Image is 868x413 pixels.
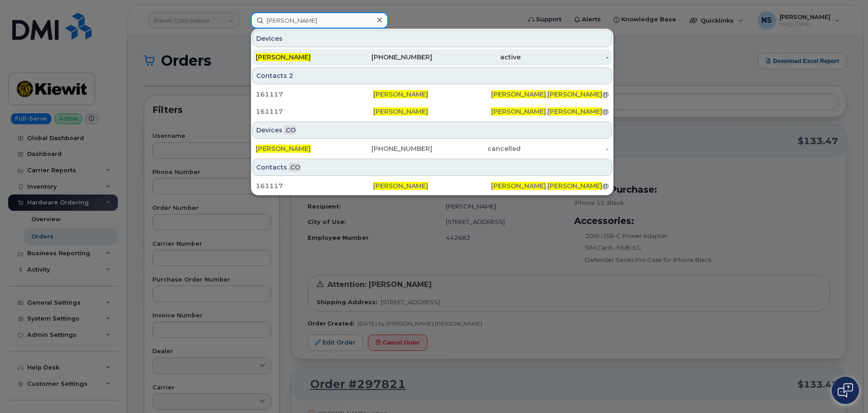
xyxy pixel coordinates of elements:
[252,141,612,157] a: [PERSON_NAME][PHONE_NUMBER]cancelled-
[491,182,546,190] span: [PERSON_NAME]
[521,53,609,62] div: -
[373,90,428,98] span: [PERSON_NAME]
[252,67,612,84] div: Contacts
[344,53,433,62] div: [PHONE_NUMBER]
[252,121,612,139] div: Devices
[521,144,609,153] div: -
[284,126,296,135] span: .CO
[373,107,428,116] span: [PERSON_NAME]
[289,71,293,80] span: 2
[252,159,612,176] div: Contacts
[491,107,609,116] div: . @[PERSON_NAME][DOMAIN_NAME]
[432,53,521,62] div: active
[252,103,612,120] a: 161117[PERSON_NAME][PERSON_NAME].[PERSON_NAME]@[PERSON_NAME][DOMAIN_NAME]
[491,107,546,116] span: [PERSON_NAME]
[256,53,311,61] span: [PERSON_NAME]
[289,163,300,172] span: .CO
[547,182,602,190] span: [PERSON_NAME]
[344,144,433,153] div: [PHONE_NUMBER]
[256,145,311,153] span: [PERSON_NAME]
[491,90,546,98] span: [PERSON_NAME]
[256,181,373,190] div: 161117
[252,30,612,47] div: Devices
[256,107,373,116] div: 161117
[491,181,609,190] div: . @[DOMAIN_NAME]
[491,90,609,99] div: . @[PERSON_NAME][DOMAIN_NAME]
[252,86,612,102] a: 161117[PERSON_NAME][PERSON_NAME].[PERSON_NAME]@[PERSON_NAME][DOMAIN_NAME]
[252,178,612,194] a: 161117[PERSON_NAME][PERSON_NAME].[PERSON_NAME]@[DOMAIN_NAME]
[547,90,602,98] span: [PERSON_NAME]
[432,144,521,153] div: cancelled
[256,90,373,99] div: 161117
[547,107,602,116] span: [PERSON_NAME]
[838,383,853,398] img: Open chat
[373,182,428,190] span: [PERSON_NAME]
[252,49,612,65] a: [PERSON_NAME][PHONE_NUMBER]active-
